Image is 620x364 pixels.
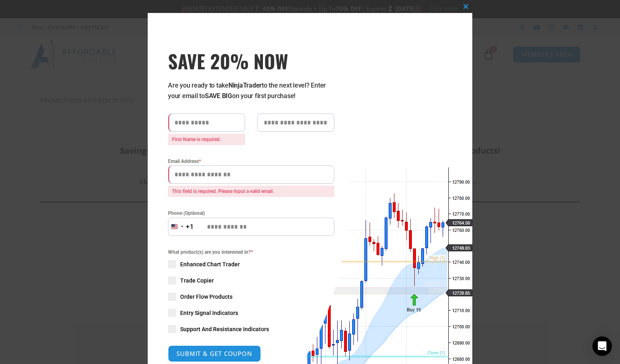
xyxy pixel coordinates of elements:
[168,325,334,333] label: Support And Resistance Indicators
[180,293,232,301] span: Order Flow Products
[168,209,334,217] label: Phone (Optional)
[168,49,334,72] span: SAVE 20% NOW
[186,222,194,232] div: +1
[180,260,240,268] span: Enhanced Chart Trader
[168,293,334,301] label: Order Flow Products
[168,134,245,145] span: First Name is required.
[168,80,334,101] p: Are you ready to take to the next level? Enter your email to on your first purchase!
[180,309,238,317] span: Entry Signal Indicators
[168,248,334,256] span: What product(s) are you interested in?
[168,186,334,197] span: This field is required. Please input a valid email.
[168,309,334,317] label: Entry Signal Indicators
[168,260,334,268] label: Enhanced Chart Trader
[168,276,334,285] label: Trade Copier
[168,218,194,236] button: Selected country
[168,345,261,362] button: SUBMIT & GET COUPON
[180,276,214,285] span: Trade Copier
[205,92,232,100] strong: SAVE BIG
[592,336,612,356] div: Open Intercom Messenger
[180,325,269,333] span: Support And Resistance Indicators
[228,81,262,89] strong: NinjaTrader
[168,157,334,165] label: Email Address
